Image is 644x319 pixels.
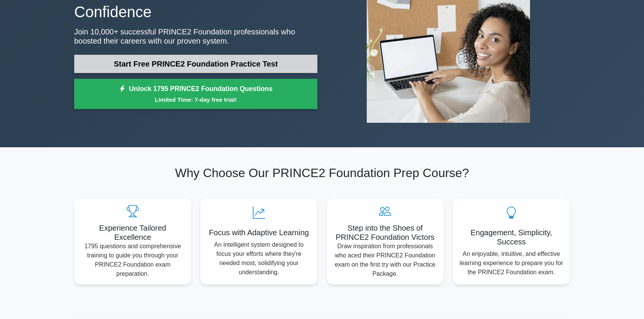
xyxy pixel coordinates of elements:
[74,79,317,109] a: Unlock 1795 PRINCE2 Foundation QuestionsLimited Time: 7-day free trial!
[333,223,437,242] h5: Step into the Shoes of PRINCE2 Foundation Victors
[74,166,570,180] h2: Why Choose Our PRINCE2 Foundation Prep Course?
[74,55,317,73] a: Start Free PRINCE2 Foundation Practice Test
[459,249,564,277] p: An enjoyable, intuitive, and effective learning experience to prepare you for the PRINCE2 Foundat...
[459,228,564,246] h5: Engagement, Simplicity, Success
[80,242,185,278] p: 1795 questions and comprehensive training to guide you through your PRINCE2 Foundation exam prepa...
[207,240,311,277] p: An intelligent system designed to focus your efforts where they're needed most, solidifying your ...
[74,27,317,46] p: Join 10,000+ successful PRINCE2 Foundation professionals who boosted their careers with our prove...
[333,242,437,278] p: Draw inspiration from professionals who aced their PRINCE2 Foundation exam on the first try with ...
[84,95,308,104] small: Limited Time: 7-day free trial!
[207,228,311,237] h5: Focus with Adaptive Learning
[80,223,185,242] h5: Experience Tailored Excellence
